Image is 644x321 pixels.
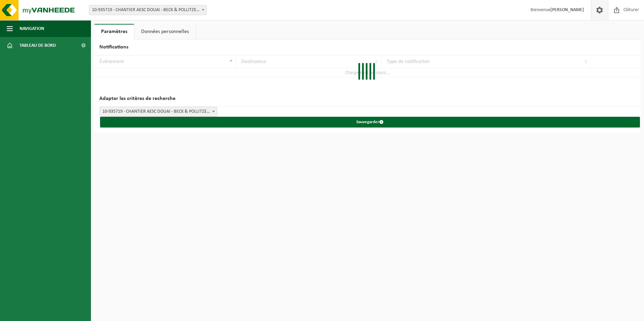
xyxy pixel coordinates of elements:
a: Paramètres [94,24,134,39]
a: Données personnelles [134,24,196,39]
strong: [PERSON_NAME] [550,7,584,12]
span: 10-935719 - CHANTIER AESC DOUAI - BECK & POLLITZER - LAMBRES LEZ DOUAI [89,5,207,15]
button: Sauvegarder [100,117,640,128]
span: 10-935719 - CHANTIER AESC DOUAI - BECK & POLLITZER - LAMBRES LEZ DOUAI [89,5,206,15]
span: Tableau de bord [20,37,56,54]
span: 10-935719 - CHANTIER AESC DOUAI - BECK & POLLITZER - LAMBRES LEZ DOUAI [100,107,217,116]
span: Navigation [20,20,44,37]
h2: Notifications [94,39,641,55]
h2: Adapter les critères de recherche [94,91,641,107]
span: 10-935719 - CHANTIER AESC DOUAI - BECK & POLLITZER - LAMBRES LEZ DOUAI [99,107,217,117]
